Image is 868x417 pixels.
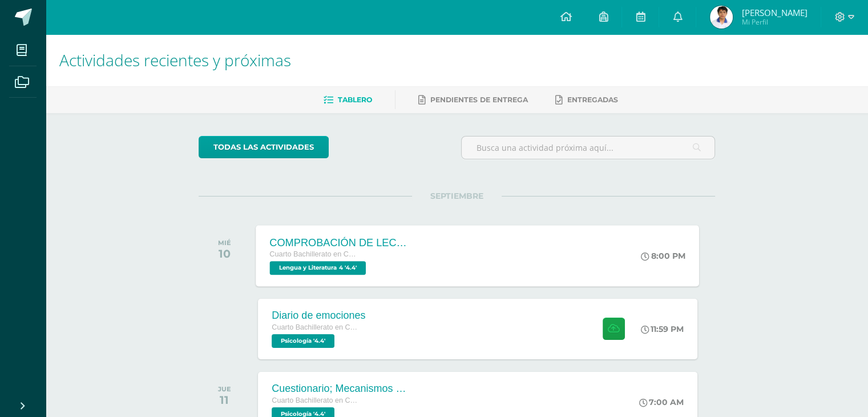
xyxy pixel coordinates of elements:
span: Pendientes de entrega [430,95,528,104]
span: Cuarto Bachillerato en Ciencias y Letras [270,250,357,258]
div: 11:59 PM [641,324,684,334]
span: Mi Perfil [741,17,807,27]
div: Diario de emociones [272,310,365,322]
span: Actividades recientes y próximas [59,49,291,71]
div: 10 [218,247,231,260]
span: Entregadas [567,95,618,104]
span: Cuarto Bachillerato en Ciencias y Letras [272,323,357,331]
a: Pendientes de entrega [418,91,528,109]
span: Psicología '4.4' [272,334,334,348]
span: Tablero [338,95,372,104]
div: 11 [218,393,231,407]
div: Cuestionario; Mecanismos de defensa del yo. [272,383,409,395]
div: JUE [218,385,231,393]
span: Lengua y Literatura 4 '4.4' [270,261,366,275]
span: [PERSON_NAME] [741,7,807,18]
input: Busca una actividad próxima aquí... [462,137,714,159]
span: Cuarto Bachillerato en Ciencias y Letras [272,396,357,404]
img: e1452881eee4047204c5bfab49ceb0f5.png [710,6,733,29]
div: 7:00 AM [639,397,684,407]
a: Entregadas [555,91,618,109]
div: COMPROBACIÓN DE LECTURA [270,236,408,248]
span: SEPTIEMBRE [412,191,502,201]
div: MIÉ [218,239,231,247]
a: todas las Actividades [199,136,329,158]
div: 8:00 PM [641,251,686,261]
a: Tablero [324,91,372,109]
